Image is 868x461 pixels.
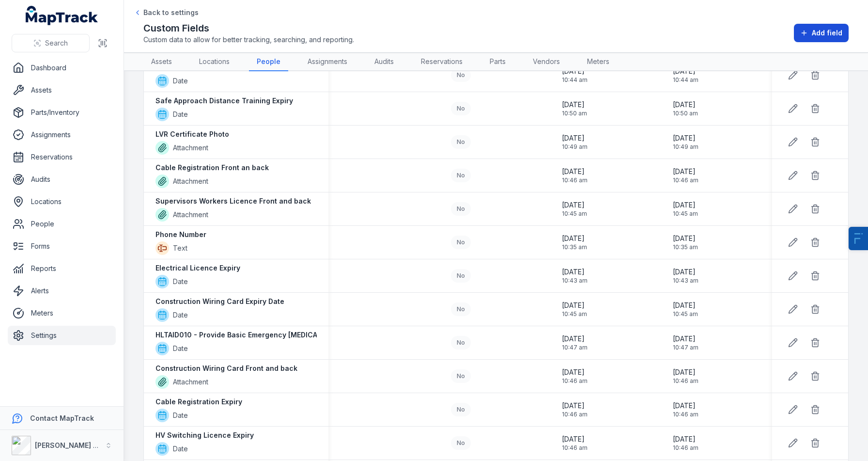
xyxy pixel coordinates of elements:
[673,434,698,444] span: [DATE]
[562,143,588,151] span: 10:49 am
[525,53,568,71] a: Vendors
[191,53,237,71] a: Locations
[30,414,94,422] strong: Contact MapTrack
[249,53,288,71] a: People
[143,35,354,45] span: Custom data to allow for better tracking, searching, and reporting.
[45,38,68,48] span: Search
[367,53,402,71] a: Audits
[562,334,588,344] span: [DATE]
[562,200,587,210] span: [DATE]
[673,133,698,151] time: 07/10/2025, 10:49:49 am
[155,230,206,239] strong: Phone Number
[173,143,208,153] span: Attachment
[562,411,588,418] span: 10:46 am
[8,326,116,345] a: Settings
[562,334,588,351] time: 07/10/2025, 10:47:56 am
[155,330,344,340] strong: HLTAID010 - Provide Basic Emergency [MEDICAL_DATA]
[562,76,588,84] span: 10:44 am
[673,310,698,318] span: 10:45 am
[673,267,698,277] span: [DATE]
[155,263,240,273] strong: Electrical Licence Expiry
[8,214,116,234] a: People
[173,444,188,454] span: Date
[673,100,698,110] span: [DATE]
[562,301,587,318] time: 07/10/2025, 10:45:52 am
[562,100,587,110] span: [DATE]
[562,401,588,411] span: [DATE]
[26,6,98,25] a: MapTrack
[673,100,698,117] time: 07/10/2025, 10:50:08 am
[562,267,588,285] time: 07/10/2025, 10:43:09 am
[673,367,698,377] span: [DATE]
[8,281,116,301] a: Alerts
[673,167,698,176] span: [DATE]
[173,243,187,253] span: Text
[8,103,116,122] a: Parts/Inventory
[673,66,698,84] time: 07/10/2025, 10:44:59 am
[562,176,588,184] span: 10:46 am
[562,243,587,251] span: 10:35 am
[8,259,116,278] a: Reports
[155,397,242,407] strong: Cable Registration Expiry
[155,364,297,373] strong: Construction Wiring Card Front and back
[562,66,588,84] time: 07/10/2025, 10:44:59 am
[155,297,284,306] strong: Construction Wiring Card Expiry Date
[562,234,587,243] span: [DATE]
[8,303,116,323] a: Meters
[451,369,471,383] div: No
[673,176,698,184] span: 10:46 am
[673,133,698,143] span: [DATE]
[673,76,698,84] span: 10:44 am
[173,277,188,286] span: Date
[173,344,188,353] span: Date
[579,53,617,71] a: Meters
[173,176,208,186] span: Attachment
[673,66,698,76] span: [DATE]
[673,243,698,251] span: 10:35 am
[12,34,90,52] button: Search
[562,200,587,218] time: 07/10/2025, 10:45:15 am
[562,234,587,251] time: 07/10/2025, 10:35:26 am
[143,8,199,17] span: Back to settings
[8,170,116,189] a: Audits
[562,167,588,184] time: 07/10/2025, 10:46:27 am
[673,143,698,151] span: 10:49 am
[673,334,698,344] span: [DATE]
[562,110,587,117] span: 10:50 am
[562,66,588,76] span: [DATE]
[173,110,188,119] span: Date
[673,267,698,285] time: 07/10/2025, 10:43:09 am
[673,200,698,210] span: [DATE]
[673,344,698,351] span: 10:47 am
[673,301,698,318] time: 07/10/2025, 10:45:52 am
[35,441,125,449] strong: [PERSON_NAME] Electrical
[8,58,116,78] a: Dashboard
[562,210,587,218] span: 10:45 am
[143,53,180,71] a: Assets
[173,310,188,320] span: Date
[562,277,588,285] span: 10:43 am
[155,430,254,440] strong: HV Switching Licence Expiry
[451,436,471,450] div: No
[413,53,470,71] a: Reservations
[155,196,311,206] strong: Supervisors Workers Licence Front and back
[173,411,188,420] span: Date
[8,80,116,100] a: Assets
[451,269,471,283] div: No
[794,24,849,42] button: Add field
[562,267,588,277] span: [DATE]
[812,28,842,38] span: Add field
[562,133,588,151] time: 07/10/2025, 10:49:49 am
[673,200,698,218] time: 07/10/2025, 10:45:15 am
[451,68,471,82] div: No
[562,310,587,318] span: 10:45 am
[562,133,588,143] span: [DATE]
[451,403,471,416] div: No
[562,100,587,117] time: 07/10/2025, 10:50:08 am
[562,367,588,377] span: [DATE]
[173,377,208,387] span: Attachment
[451,135,471,149] div: No
[673,110,698,117] span: 10:50 am
[562,377,588,385] span: 10:46 am
[673,434,698,452] time: 07/10/2025, 10:46:41 am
